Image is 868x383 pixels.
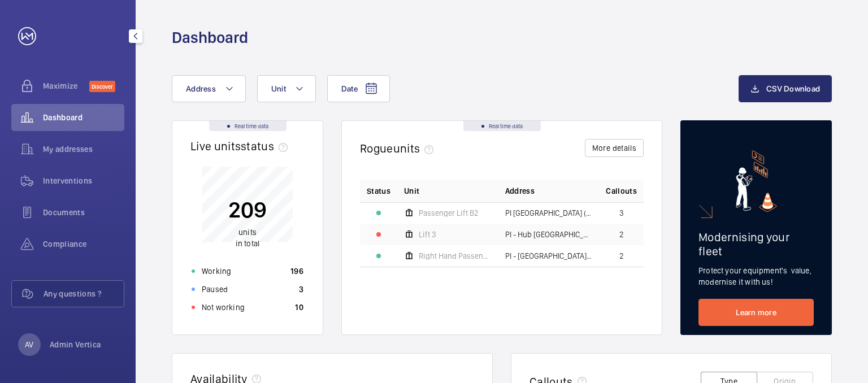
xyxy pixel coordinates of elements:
p: 3 [299,284,303,295]
span: CSV Download [766,84,820,93]
span: status [241,139,292,153]
img: marketing-card.svg [736,150,777,212]
p: in total [228,227,267,249]
button: Address [172,75,246,102]
div: Real time data [209,121,287,131]
div: Real time data [463,121,541,131]
a: Learn more [698,299,814,326]
p: Protect your equipment's value, modernise it with us! [698,265,814,288]
button: CSV Download [739,75,832,102]
span: Discover [89,81,115,92]
span: Passenger Lift B2 [419,209,479,217]
span: Interventions [43,175,124,186]
span: PI [GEOGRAPHIC_DATA] ([GEOGRAPHIC_DATA]) - [STREET_ADDRESS] [505,209,593,217]
span: Documents [43,207,124,218]
span: Maximize [43,80,89,92]
span: PI - Hub [GEOGRAPHIC_DATA] Marylebone - Proximity [GEOGRAPHIC_DATA] [505,230,593,238]
span: Any questions ? [44,288,124,299]
span: Unit [271,84,286,93]
span: Dashboard [43,112,124,123]
span: PI - [GEOGRAPHIC_DATA] - [GEOGRAPHIC_DATA], [GEOGRAPHIC_DATA] [505,252,593,260]
span: 3 [619,209,624,217]
p: Admin Vertica [50,339,101,350]
p: 10 [295,302,303,313]
span: 2 [619,230,624,238]
h1: Dashboard [172,27,248,48]
button: Date [327,75,390,102]
span: Lift 3 [419,230,436,238]
p: Status [367,185,390,197]
span: Date [341,84,358,93]
span: Callouts [606,185,637,197]
button: Unit [257,75,316,102]
h2: Live units [190,139,292,153]
p: 209 [228,195,267,224]
span: Unit [404,185,419,197]
p: 196 [290,266,303,277]
button: More details [585,139,644,157]
p: Working [202,266,231,277]
h2: Modernising your fleet [698,230,814,258]
p: Not working [202,302,245,313]
span: units [238,228,257,237]
span: 2 [619,252,624,260]
span: My addresses [43,143,124,155]
span: Address [186,84,216,93]
p: Paused [202,284,228,295]
span: Compliance [43,238,124,250]
p: AV [25,339,33,350]
span: Right Hand Passenger [419,252,492,260]
span: units [393,141,439,155]
h2: Rogue [360,141,438,155]
span: Address [505,185,535,197]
